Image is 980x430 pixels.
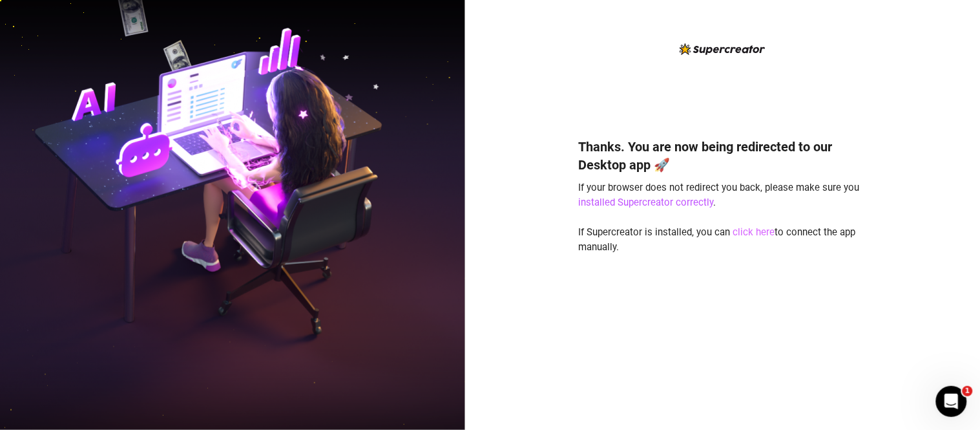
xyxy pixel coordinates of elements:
[579,197,714,208] a: installed Supercreator correctly
[733,226,775,238] a: click here
[936,386,967,417] iframe: Intercom live chat
[579,138,867,174] h4: Thanks. You are now being redirected to our Desktop app 🚀
[963,386,973,396] span: 1
[680,43,766,55] img: logo-BBDzfeDw.svg
[579,226,856,253] span: If Supercreator is installed, you can to connect the app manually.
[579,182,860,209] span: If your browser does not redirect you back, please make sure you .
